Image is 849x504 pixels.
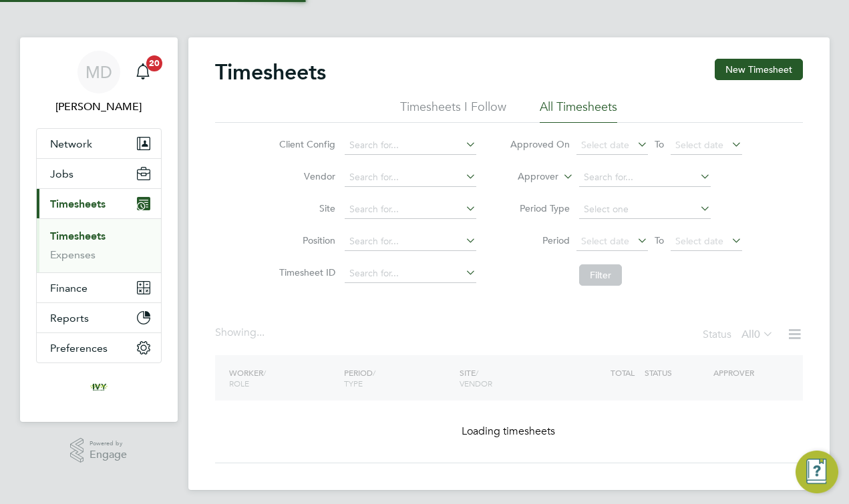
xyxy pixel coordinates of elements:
[37,189,161,218] button: Timesheets
[715,59,803,80] button: New Timesheet
[579,264,622,286] button: Filter
[345,136,476,155] input: Search for...
[675,235,723,247] span: Select date
[796,451,838,493] button: Engage Resource Center
[50,168,73,180] span: Jobs
[754,328,760,341] span: 0
[215,59,326,85] h2: Timesheets
[510,202,570,214] label: Period Type
[675,139,723,151] span: Select date
[579,168,711,187] input: Search for...
[498,170,558,184] label: Approver
[215,326,267,340] div: Showing
[37,303,161,332] button: Reports
[345,232,476,251] input: Search for...
[36,376,162,398] a: Go to home page
[146,55,162,71] span: 20
[36,99,162,115] span: Matt Dewhurst
[345,168,476,187] input: Search for...
[37,273,161,302] button: Finance
[579,200,711,219] input: Select one
[50,282,88,294] span: Finance
[651,232,668,249] span: To
[37,159,161,188] button: Jobs
[400,99,506,123] li: Timesheets I Follow
[540,99,617,123] li: All Timesheets
[510,138,570,150] label: Approved On
[651,136,668,153] span: To
[275,234,335,246] label: Position
[37,218,161,272] div: Timesheets
[20,37,178,422] nav: Main navigation
[741,328,774,341] label: All
[130,51,156,93] a: 20
[90,449,127,461] span: Engage
[275,266,335,278] label: Timesheet ID
[86,63,112,81] span: MD
[50,248,96,261] a: Expenses
[275,170,335,182] label: Vendor
[703,326,776,344] div: Status
[50,198,106,210] span: Timesheets
[50,138,92,150] span: Network
[345,200,476,219] input: Search for...
[275,138,335,150] label: Client Config
[36,51,162,115] a: MD[PERSON_NAME]
[345,264,476,283] input: Search for...
[50,342,108,354] span: Preferences
[257,326,265,339] span: ...
[581,235,629,247] span: Select date
[37,333,161,362] button: Preferences
[50,230,106,242] a: Timesheets
[70,438,127,463] a: Powered byEngage
[50,312,89,324] span: Reports
[37,129,161,158] button: Network
[90,438,127,449] span: Powered by
[581,139,629,151] span: Select date
[510,234,570,246] label: Period
[88,376,110,398] img: ivyresourcegroup-logo-retina.png
[275,202,335,214] label: Site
